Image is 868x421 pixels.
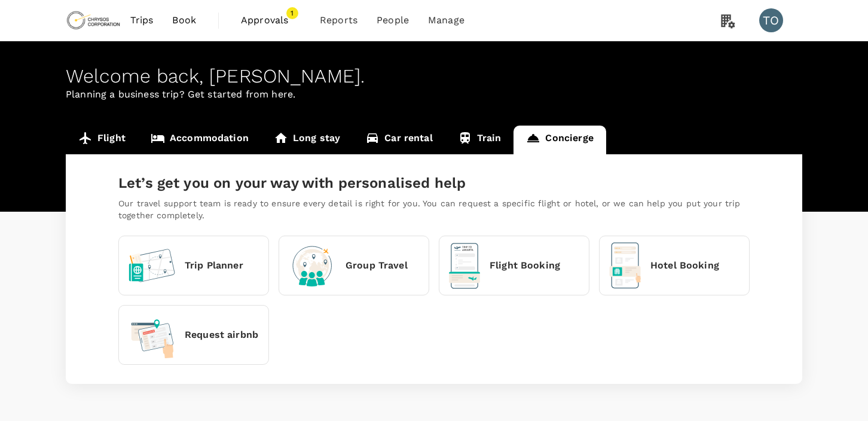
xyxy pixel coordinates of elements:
p: Group Travel [346,258,408,273]
h5: Let’s get you on your way with personalised help [118,173,750,193]
a: Car rental [353,126,445,154]
a: Train [445,126,514,154]
a: Accommodation [138,126,261,154]
span: Approvals [241,13,301,28]
p: Planning a business trip? Get started from here. [66,87,802,102]
span: Trips [130,13,154,28]
div: TO [759,8,783,32]
p: Request airbnb [185,328,258,342]
a: Concierge [514,126,606,154]
span: Manage [428,13,464,28]
a: Flight [66,126,138,154]
img: Chrysos Corporation [66,7,121,33]
a: Long stay [261,126,353,154]
p: Our travel support team is ready to ensure every detail is right for you. You can request a speci... [118,197,750,221]
p: Flight Booking [490,258,560,273]
span: 1 [286,7,298,19]
p: Trip Planner [185,258,243,273]
span: Reports [320,13,357,28]
div: Welcome back , [PERSON_NAME] . [66,65,802,87]
p: Hotel Booking [650,258,719,273]
span: People [377,13,409,28]
span: Book [172,13,196,28]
